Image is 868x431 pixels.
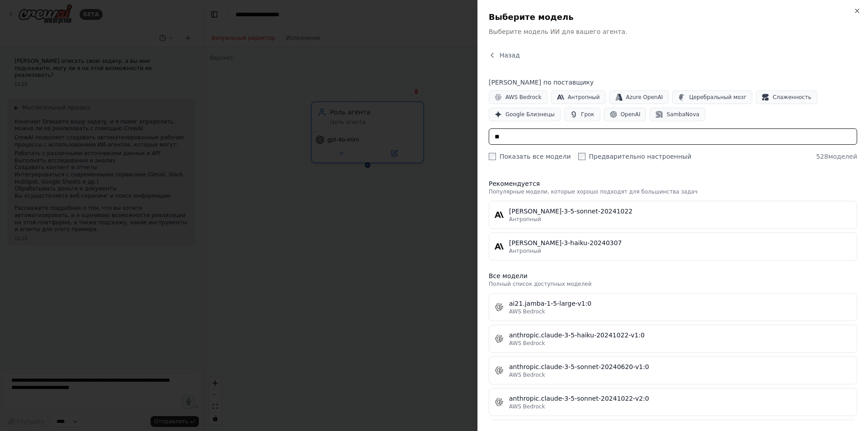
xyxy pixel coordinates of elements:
button: [PERSON_NAME]-3-5-sonnet-20241022Антропный [489,201,857,229]
button: [PERSON_NAME]-3-haiku-20240307Антропный [489,232,857,260]
button: anthropic.claude-3-5-haiku-20241022-v1:0AWS Bedrock [489,325,857,353]
font: Назад [500,52,520,59]
font: Рекомендуется [489,180,540,187]
button: AWS Bedrock [489,90,547,104]
font: anthropic.claude-3-5-sonnet-20240620-v1:0 [509,363,649,370]
font: [PERSON_NAME]-3-haiku-20240307 [509,239,622,246]
font: Слаженность [773,94,811,100]
button: Церебральный мозг [672,90,752,104]
button: Google Близнецы [489,108,561,121]
button: anthropic.claude-3-5-sonnet-20240620-v1:0AWS Bedrock [489,356,857,384]
input: Показать все модели [489,153,496,160]
button: SambaNova [650,108,705,121]
font: Все модели [489,272,528,279]
font: Полный список доступных моделей [489,281,592,287]
button: OpenAI [604,108,646,121]
font: Антропный [509,216,541,223]
font: Популярные модели, которые хорошо подходят для большинства задач [489,189,698,195]
button: Слаженность [756,90,817,104]
button: Антропный [551,90,606,104]
button: Azure OpenAI [609,90,669,104]
font: Антропный [509,248,541,254]
font: [PERSON_NAME]-3-5-sonnet-20241022 [509,208,632,215]
font: AWS Bedrock [509,308,545,315]
button: Грок [564,108,600,121]
font: AWS Bedrock [509,372,545,378]
font: Azure OpenAI [626,94,663,100]
font: AWS Bedrock [505,94,542,100]
font: ai21.jamba-1-5-large-v1:0 [509,300,591,307]
font: Выберите модель ИИ для вашего агента. [489,28,627,35]
font: AWS Bedrock [509,403,545,410]
font: AWS Bedrock [509,340,545,346]
font: Антропный [568,94,600,100]
button: ai21.jamba-1-5-large-v1:0AWS Bedrock [489,293,857,321]
font: Выберите модель [489,12,574,22]
font: Церебральный мозг [689,94,746,100]
font: anthropic.claude-3-5-haiku-20241022-v1:0 [509,332,645,339]
font: [PERSON_NAME] по поставщику [489,79,594,86]
font: SambaNova [666,111,699,118]
font: OpenAI [621,111,641,118]
font: Google Близнецы [505,111,555,118]
font: Предварительно настроенный [589,153,692,160]
font: 528 [816,153,828,160]
font: Показать все модели [500,153,571,160]
button: Назад [489,51,520,60]
input: Предварительно настроенный [578,153,585,160]
font: anthropic.claude-3-5-sonnet-20241022-v2:0 [509,395,649,402]
button: anthropic.claude-3-5-sonnet-20241022-v2:0AWS Bedrock [489,388,857,416]
font: моделей [828,153,857,160]
font: Грок [581,111,594,118]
